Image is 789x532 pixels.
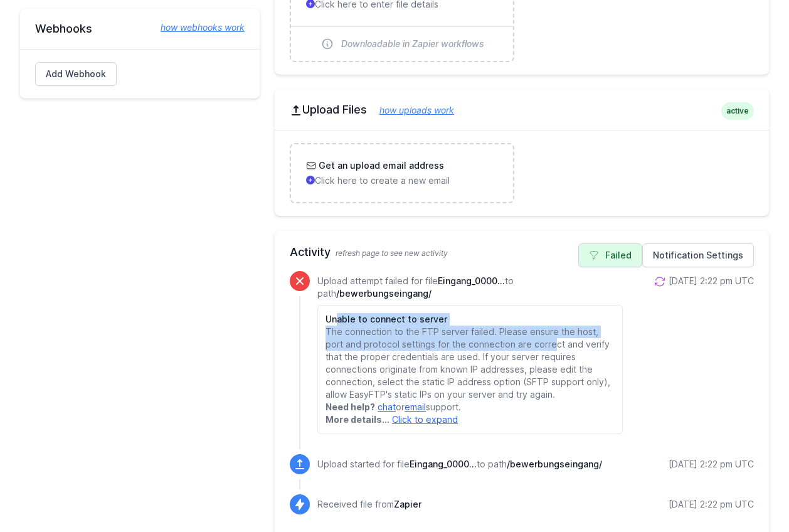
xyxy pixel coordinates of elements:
strong: Need help? [326,402,375,412]
span: active [721,102,754,120]
p: Received file from [317,498,421,511]
h6: Unable to connect to server [326,313,615,326]
h2: Upload Files [290,102,754,117]
h2: Activity [290,243,754,261]
a: chat [378,402,396,412]
a: email [405,402,426,412]
a: Click to expand [392,414,458,425]
h3: Get an upload email address [316,159,444,172]
a: how webhooks work [148,21,245,34]
h2: Webhooks [35,21,245,36]
p: The connection to the FTP server failed. Please ensure the host, port and protocol settings for t... [326,326,615,401]
div: [DATE] 2:22 pm UTC [669,498,754,511]
a: Failed [578,243,642,267]
span: refresh page to see new activity [336,248,448,258]
a: Get an upload email address Click here to create a new email [291,144,513,202]
div: [DATE] 2:22 pm UTC [669,275,754,287]
span: Eingang_0000_Folge_Zap_2022_IG44463NL29_0901250422PM.txt [438,275,505,286]
p: Click here to create a new email [306,174,498,187]
span: Downloadable in Zapier workflows [341,38,484,50]
p: Upload attempt failed for file to path [317,275,623,300]
a: how uploads work [367,105,454,115]
iframe: Drift Widget Chat Controller [726,469,774,517]
p: Upload started for file to path [317,458,602,471]
span: /bewerbungseingang/ [507,459,602,469]
a: Add Webhook [35,62,117,86]
div: [DATE] 2:22 pm UTC [669,458,754,471]
span: Eingang_0000_Folge_Zap_2022_IG44463NL29_0901250422PM.txt [410,459,477,469]
p: or support. [326,401,615,413]
strong: More details... [326,414,389,425]
span: /bewerbungseingang/ [336,288,432,299]
a: Notification Settings [642,243,754,267]
span: Zapier [394,499,421,509]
